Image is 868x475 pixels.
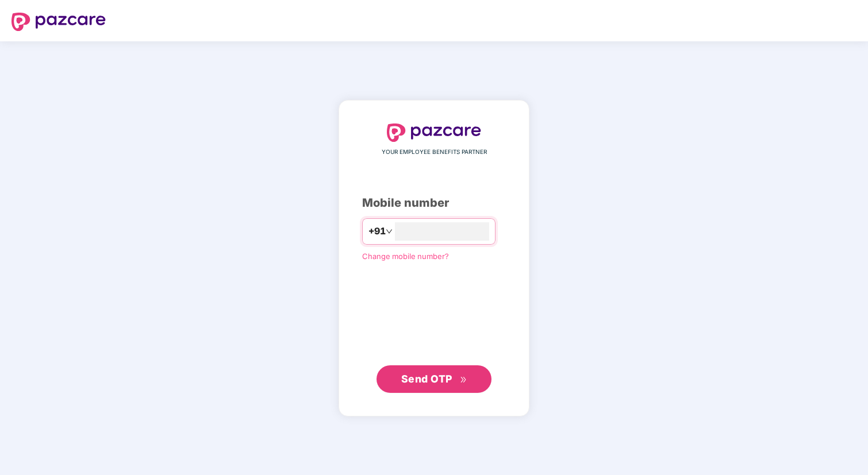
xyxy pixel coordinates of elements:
[368,224,386,238] span: +91
[401,373,452,385] span: Send OTP
[460,376,467,384] span: double-right
[11,13,106,31] img: logo
[386,228,393,235] span: down
[362,194,506,212] div: Mobile number
[387,123,481,142] img: logo
[377,365,491,393] button: Send OTPdouble-right
[382,148,487,157] span: YOUR EMPLOYEE BENEFITS PARTNER
[362,252,449,261] a: Change mobile number?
